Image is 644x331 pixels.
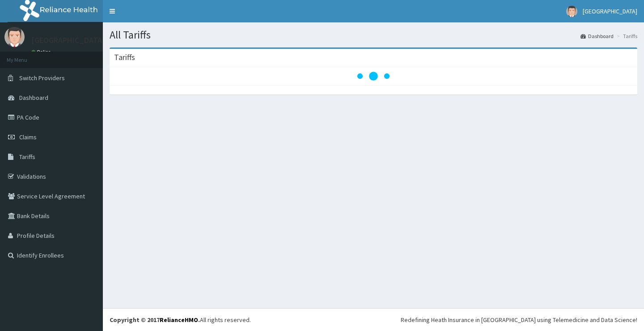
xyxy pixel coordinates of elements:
[356,58,391,94] svg: audio-loading
[110,29,637,41] h1: All Tariffs
[19,153,35,161] span: Tariffs
[4,27,25,47] img: User Image
[583,7,637,15] span: [GEOGRAPHIC_DATA]
[19,74,65,82] span: Switch Providers
[614,32,637,40] li: Tariffs
[566,6,577,17] img: User Image
[19,133,37,141] span: Claims
[114,53,135,61] h3: Tariffs
[31,36,105,44] p: [GEOGRAPHIC_DATA]
[110,316,200,324] strong: Copyright © 2017 .
[19,94,48,102] span: Dashboard
[103,308,644,331] footer: All rights reserved.
[31,49,53,55] a: Online
[580,32,614,40] a: Dashboard
[160,316,198,324] a: RelianceHMO
[401,315,637,324] div: Redefining Heath Insurance in [GEOGRAPHIC_DATA] using Telemedicine and Data Science!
